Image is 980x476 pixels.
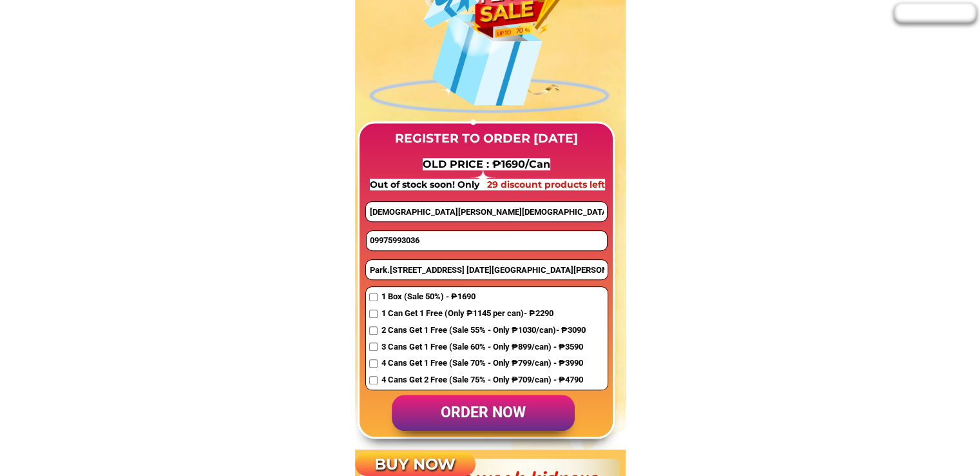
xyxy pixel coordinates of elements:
span: Out of stock soon! Only [370,179,482,190]
span: 4 Cans Get 2 Free (Sale 75% - Only ₱709/can) - ₱4790 [381,373,585,387]
span: 1 Box (Sale 50%) - ₱1690 [381,290,585,304]
span: 2 Cans Get 1 Free (Sale 55% - Only ₱1030/can)- ₱3090 [381,324,585,337]
span: 3 Cans Get 1 Free (Sale 60% - Only ₱899/can) - ₱3590 [381,341,585,354]
h3: REGISTER TO ORDER [DATE] [385,129,588,148]
span: OLD PRICE : ₱1690/Can [423,158,550,170]
input: Address [366,260,608,279]
span: 29 discount products left [487,179,605,190]
span: 4 Cans Get 1 Free (Sale 70% - Only ₱799/can) - ₱3990 [381,357,585,370]
span: 1 Can Get 1 Free (Only ₱1145 per can)- ₱2290 [381,307,585,321]
p: order now [392,395,575,431]
input: first and last name [366,202,606,221]
input: Phone number [367,231,607,250]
